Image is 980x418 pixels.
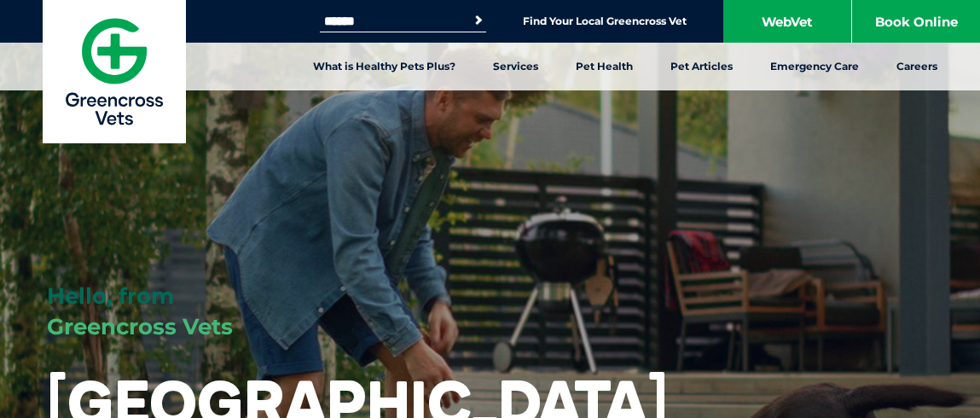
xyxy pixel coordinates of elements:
a: Services [474,43,557,90]
a: Careers [878,43,956,90]
span: Greencross Vets [47,313,233,340]
a: What is Healthy Pets Plus? [294,43,474,90]
span: Hello, from [47,282,174,310]
button: Search [470,12,487,29]
a: Pet Health [557,43,652,90]
a: Pet Articles [652,43,751,90]
a: Emergency Care [751,43,878,90]
a: Find Your Local Greencross Vet [523,15,687,28]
